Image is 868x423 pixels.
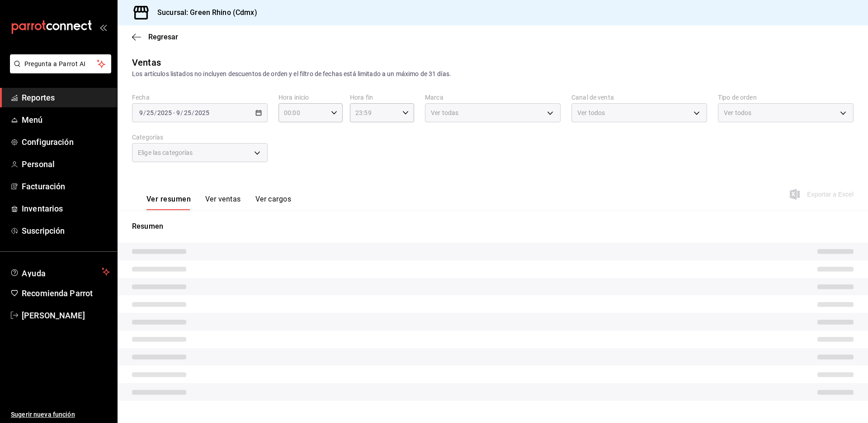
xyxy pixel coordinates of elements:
[22,225,110,237] span: Suscripción
[132,69,854,79] div: Los artículos listados no incluyen descuentos de orden y el filtro de fechas está limitado a un m...
[6,66,111,75] a: Pregunta a Parrot AI
[11,410,110,419] span: Sugerir nueva función
[22,91,110,104] span: Reportes
[173,109,175,116] span: -
[431,108,458,117] span: Ver todas
[138,148,193,157] span: Elige las categorías
[24,59,97,69] span: Pregunta a Parrot AI
[571,94,707,101] label: Canal de venta
[132,56,161,69] div: Ventas
[192,109,194,116] span: /
[154,109,157,116] span: /
[718,94,854,101] label: Tipo de orden
[132,134,268,140] label: Categorías
[22,287,110,299] span: Recomienda Parrot
[22,266,98,277] span: Ayuda
[278,94,343,101] label: Hora inicio
[139,109,143,116] input: --
[143,109,146,116] span: /
[22,309,110,322] span: [PERSON_NAME]
[22,180,110,192] span: Facturación
[255,195,292,210] button: Ver cargos
[22,136,110,148] span: Configuración
[150,7,257,18] h3: Sucursal: Green Rhino (Cdmx)
[176,109,180,116] input: --
[146,195,191,210] button: Ver resumen
[157,109,172,116] input: ----
[146,109,154,116] input: --
[425,94,561,101] label: Marca
[350,94,414,101] label: Hora fin
[22,202,110,215] span: Inventarios
[132,94,268,101] label: Fecha
[132,33,178,41] button: Regresar
[577,108,605,117] span: Ver todos
[22,158,110,170] span: Personal
[184,109,192,116] input: --
[205,195,241,210] button: Ver ventas
[146,195,291,210] div: navigation tabs
[99,24,107,31] button: open_drawer_menu
[132,221,854,232] p: Resumen
[724,108,751,117] span: Ver todos
[180,109,183,116] span: /
[22,114,110,126] span: Menú
[148,33,178,41] span: Regresar
[10,54,111,73] button: Pregunta a Parrot AI
[194,109,210,116] input: ----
